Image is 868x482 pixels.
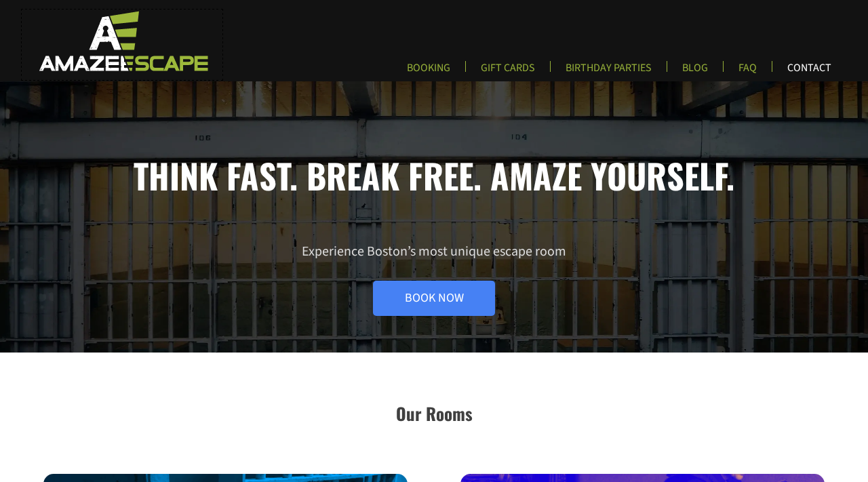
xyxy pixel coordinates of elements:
[470,61,546,83] a: GIFT CARDS
[373,281,495,316] a: Book Now
[555,61,663,83] a: BIRTHDAY PARTIES
[43,155,825,195] h1: Think fast. Break free. Amaze yourself.
[728,61,768,83] a: FAQ
[776,61,842,83] a: CONTACT
[671,61,719,83] a: BLOG
[396,61,461,83] a: BOOKING
[22,9,222,72] img: Escape Room Game in Boston Area
[43,243,825,316] p: Experience Boston’s most unique escape room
